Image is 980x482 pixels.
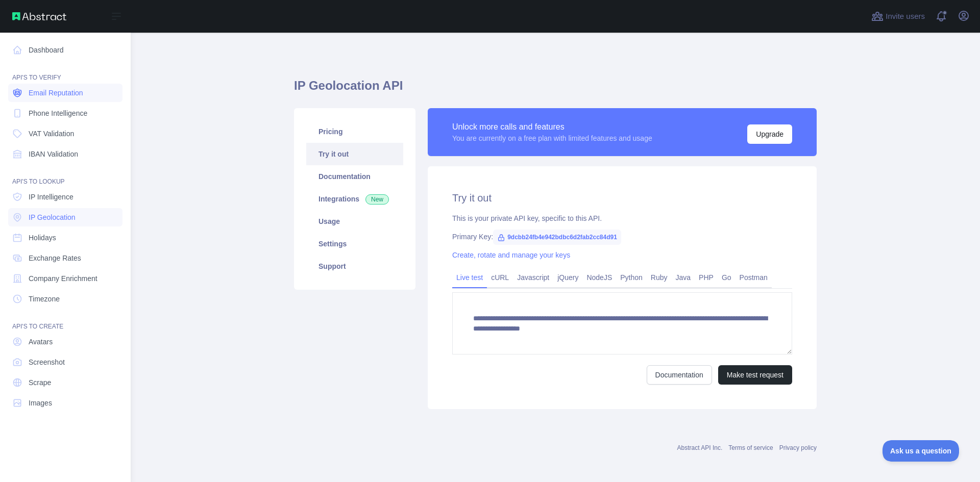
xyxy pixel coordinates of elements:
button: Make test request [718,365,792,385]
div: This is your private API key, specific to this API. [452,213,792,223]
span: Email Reputation [29,88,83,98]
h1: IP Geolocation API [294,78,817,102]
a: Try it out [306,143,403,165]
a: Settings [306,233,403,255]
a: Scrape [8,373,122,392]
div: You are currently on a free plan with limited features and usage [452,133,652,143]
a: Live test [452,269,487,286]
span: IP Geolocation [29,212,76,222]
a: Ruby [647,269,672,286]
button: Upgrade [747,124,792,144]
a: Screenshot [8,353,122,371]
span: Images [29,398,52,408]
span: VAT Validation [29,129,74,139]
button: Invite users [869,8,927,24]
a: Avatars [8,333,122,351]
a: Create, rotate and manage your keys [452,251,570,259]
a: Documentation [306,165,403,188]
a: Python [616,269,647,286]
a: PHP [695,269,718,286]
a: Email Reputation [8,84,122,102]
a: Go [718,269,736,286]
a: Timezone [8,290,122,308]
a: Privacy policy [779,444,817,451]
a: Usage [306,210,403,233]
a: Terms of service [728,444,773,451]
span: New [365,194,389,205]
a: Integrations New [306,188,403,210]
h2: Try it out [452,191,792,205]
a: Javascript [513,269,553,286]
a: Dashboard [8,41,122,59]
a: IP Geolocation [8,208,122,226]
span: Invite users [886,11,925,22]
a: VAT Validation [8,124,122,143]
div: API'S TO LOOKUP [8,165,122,186]
a: Documentation [647,365,712,385]
div: API'S TO VERIFY [8,61,122,82]
span: Company Enrichment [29,273,97,284]
a: jQuery [553,269,582,286]
a: Java [672,269,695,286]
span: Scrape [29,377,51,388]
span: IP Intelligence [29,192,73,202]
a: IP Intelligence [8,188,122,206]
a: Exchange Rates [8,249,122,267]
a: Abstract API Inc. [677,444,723,451]
div: Unlock more calls and features [452,121,652,133]
div: Primary Key: [452,232,792,242]
img: Abstract API [12,12,66,20]
span: Phone Intelligence [29,108,87,118]
a: Images [8,394,122,412]
a: Company Enrichment [8,269,122,288]
iframe: Toggle Customer Support [883,440,960,462]
a: NodeJS [582,269,616,286]
span: Avatars [29,337,53,347]
a: Holidays [8,229,122,247]
span: Timezone [29,294,60,304]
a: Phone Intelligence [8,104,122,122]
span: IBAN Validation [29,149,78,159]
a: cURL [487,269,513,286]
a: IBAN Validation [8,145,122,163]
span: Exchange Rates [29,253,81,263]
span: Holidays [29,233,56,243]
span: Screenshot [29,357,65,367]
a: Postman [736,269,772,286]
div: API'S TO CREATE [8,310,122,331]
a: Support [306,255,403,277]
span: 9dcbb24fb4e942bdbc6d2fab2cc84d91 [493,230,621,245]
a: Pricing [306,120,403,143]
